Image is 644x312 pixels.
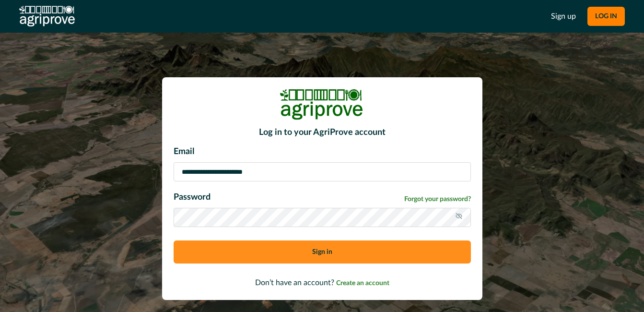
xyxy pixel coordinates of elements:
p: Password [174,191,211,204]
button: Sign in [174,240,471,264]
a: Create an account [336,279,389,287]
a: Sign up [551,11,576,22]
img: AgriProve logo [19,6,75,27]
img: Logo Image [279,89,365,120]
p: Don’t have an account? [174,277,471,288]
a: Forgot your password? [404,194,471,204]
button: LOG IN [587,7,625,26]
span: Create an account [336,280,389,287]
p: Email [174,145,471,158]
h2: Log in to your AgriProve account [174,128,471,138]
